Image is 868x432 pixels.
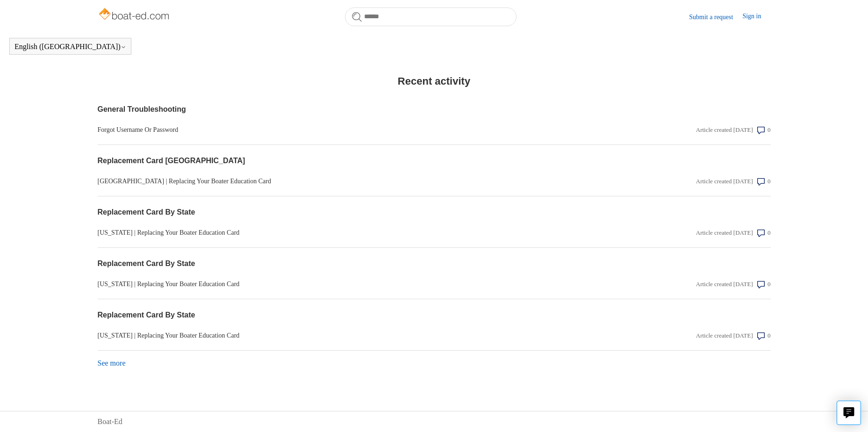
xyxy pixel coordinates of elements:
a: See more [98,359,126,367]
a: Sign in [742,11,770,22]
div: Article created [DATE] [696,125,753,135]
a: Forgot Username Or Password [98,125,569,135]
a: Boat-Ed [98,416,122,427]
div: Article created [DATE] [696,228,753,238]
input: Search [345,7,516,26]
div: Article created [DATE] [696,331,753,340]
a: Replacement Card [GEOGRAPHIC_DATA] [98,155,569,166]
a: Replacement Card By State [98,310,569,321]
img: Boat-Ed Help Center home page [98,6,172,24]
a: [US_STATE] | Replacing Your Boater Education Card [98,331,569,340]
div: Article created [DATE] [696,177,753,186]
a: General Troubleshooting [98,104,569,115]
a: Replacement Card By State [98,258,569,269]
a: Submit a request [689,12,742,22]
div: Article created [DATE] [696,280,753,289]
a: [US_STATE] | Replacing Your Boater Education Card [98,279,569,289]
a: Replacement Card By State [98,207,569,218]
h2: Recent activity [98,73,771,89]
a: [US_STATE] | Replacing Your Boater Education Card [98,228,569,238]
a: [GEOGRAPHIC_DATA] | Replacing Your Boater Education Card [98,176,569,186]
button: Live chat [837,401,861,425]
button: English ([GEOGRAPHIC_DATA]) [14,43,126,51]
